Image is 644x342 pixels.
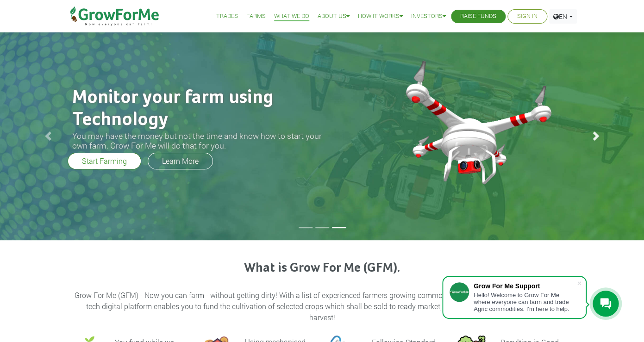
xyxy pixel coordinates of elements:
div: Hello! Welcome to Grow For Me where everyone can farm and trade Agric commodities. I'm here to help. [474,292,576,312]
img: growforme image [373,49,579,193]
h2: Monitor your farm using Technology [72,87,336,131]
a: About Us [318,12,350,21]
a: What We Do [274,12,309,21]
a: Sign In [517,12,538,21]
a: Start Farming [68,153,141,169]
a: Farms [246,12,266,21]
p: Grow For Me (GFM) - Now you can farm - without getting dirty! With a list of experienced farmers ... [74,290,571,323]
a: Investors [411,12,446,21]
a: EN [549,9,577,24]
a: Trades [216,12,238,21]
div: Grow For Me Support [474,282,576,290]
a: Raise Funds [460,12,496,21]
a: Learn More [148,153,213,169]
a: How it Works [358,12,403,21]
h3: You may have the money but not the time and know how to start your own farm. Grow For Me will do ... [72,131,336,150]
h3: What is Grow For Me (GFM). [74,261,571,276]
